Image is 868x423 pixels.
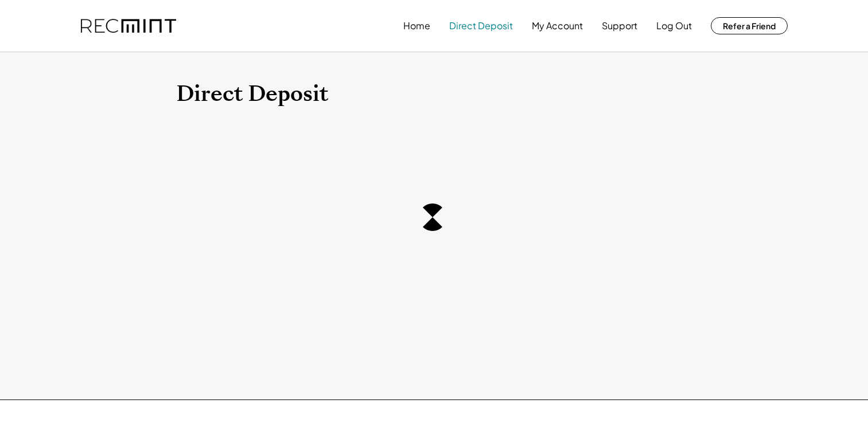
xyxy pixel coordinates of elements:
[711,17,788,34] button: Refer a Friend
[532,14,583,37] button: My Account
[176,81,692,108] h1: Direct Deposit
[81,19,176,33] img: recmint-logotype%403x.png
[403,14,430,37] button: Home
[656,14,692,37] button: Log Out
[449,14,513,37] button: Direct Deposit
[602,14,637,37] button: Support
